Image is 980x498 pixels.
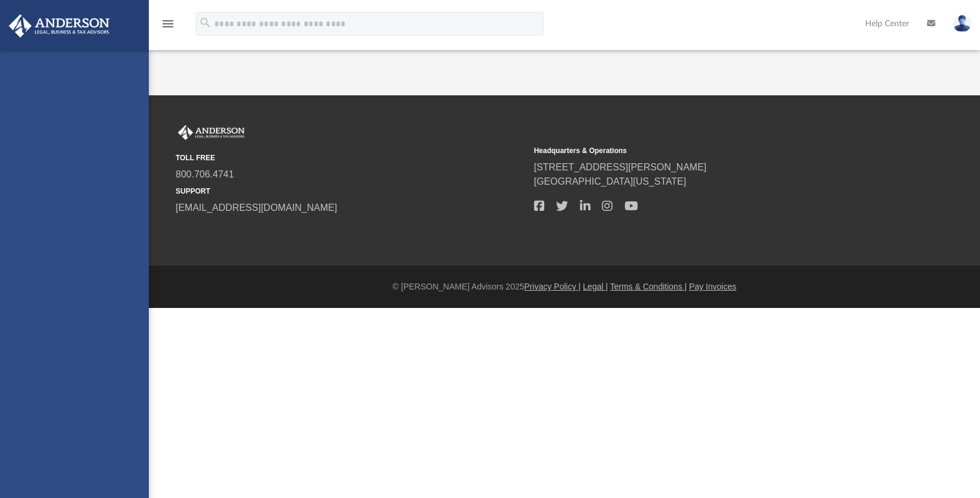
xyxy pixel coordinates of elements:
[176,203,337,213] a: [EMAIL_ADDRESS][DOMAIN_NAME]
[534,162,707,172] a: [STREET_ADDRESS][PERSON_NAME]
[953,15,971,32] img: User Pic
[149,281,980,293] div: © [PERSON_NAME] Advisors 2025
[689,282,736,291] a: Pay Invoices
[534,176,686,186] a: [GEOGRAPHIC_DATA][US_STATE]
[610,282,687,291] a: Terms & Conditions |
[583,282,608,291] a: Legal |
[534,145,884,156] small: Headquarters & Operations
[525,282,581,291] a: Privacy Policy |
[176,186,526,197] small: SUPPORT
[176,169,234,179] a: 800.706.4741
[161,17,175,31] i: menu
[199,16,212,29] i: search
[176,152,526,163] small: TOLL FREE
[161,23,175,31] a: menu
[176,125,247,141] img: Anderson Advisors Platinum Portal
[5,14,113,38] img: Anderson Advisors Platinum Portal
